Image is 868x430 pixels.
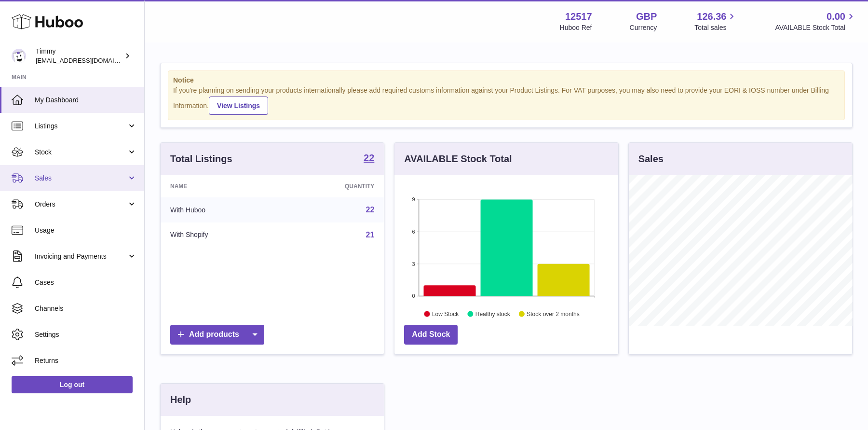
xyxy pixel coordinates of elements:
div: Huboo Ref [560,23,592,32]
span: Cases [35,278,137,287]
th: Quantity [281,175,384,197]
a: View Listings [209,97,268,115]
div: Currency [630,23,657,32]
a: 21 [366,231,375,239]
span: Settings [35,330,137,339]
span: Sales [35,174,127,183]
span: [EMAIL_ADDRESS][DOMAIN_NAME] [36,56,142,64]
text: 0 [412,293,415,299]
span: Listings [35,122,127,131]
a: 0.00 AVAILABLE Stock Total [775,10,856,32]
text: 6 [412,229,415,235]
h3: Sales [638,153,664,166]
div: Timmy [36,47,122,65]
a: Log out [12,376,133,393]
h3: Help [170,393,191,406]
a: 126.36 Total sales [694,10,737,32]
span: Returns [35,356,137,365]
div: If you're planning on sending your products internationally please add required customs informati... [173,86,840,115]
text: Stock over 2 months [527,310,580,317]
strong: GBP [636,10,657,23]
strong: Notice [173,76,840,85]
span: Orders [35,200,127,209]
img: support@pumpkinproductivity.org [12,49,26,63]
span: My Dashboard [35,96,137,105]
text: Healthy stock [475,310,511,317]
a: 22 [364,153,374,165]
td: With Huboo [161,197,281,222]
th: Name [161,175,281,197]
span: Usage [35,226,137,235]
a: 22 [366,206,375,214]
a: Add products [170,325,264,345]
span: Channels [35,304,137,313]
strong: 22 [364,153,374,163]
span: Stock [35,148,127,157]
strong: 12517 [565,10,592,23]
span: Total sales [694,23,737,32]
text: Low Stock [432,310,459,317]
h3: AVAILABLE Stock Total [404,153,512,166]
span: 0.00 [827,10,845,23]
text: 9 [412,196,415,202]
td: With Shopify [161,222,281,248]
span: Invoicing and Payments [35,252,127,261]
text: 3 [412,261,415,266]
span: AVAILABLE Stock Total [775,23,856,32]
a: Add Stock [404,325,458,345]
span: 126.36 [697,10,726,23]
h3: Total Listings [170,153,232,166]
